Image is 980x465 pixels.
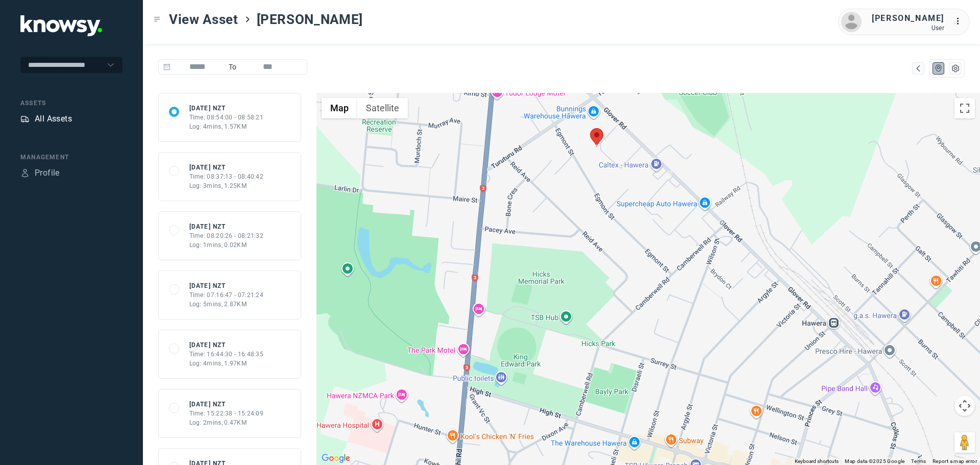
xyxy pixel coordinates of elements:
div: Management [20,153,122,162]
div: Profile [20,168,30,178]
button: Keyboard shortcuts [795,458,839,465]
div: Time: 07:16:47 - 07:21:24 [189,290,264,300]
span: View Asset [169,10,238,29]
button: Show street map [322,98,357,118]
div: > [243,15,252,23]
span: [PERSON_NAME] [257,10,363,29]
div: Time: 16:44:30 - 16:48:35 [189,350,264,359]
div: List [951,64,960,73]
img: Application Logo [20,15,102,36]
div: Assets [20,114,30,124]
div: [PERSON_NAME] [872,12,944,25]
div: [DATE] NZT [189,340,264,350]
div: [DATE] NZT [189,163,264,172]
a: ProfileProfile [20,167,60,179]
div: All Assets [35,113,72,125]
div: Time: 15:22:38 - 15:24:09 [189,409,264,418]
div: Time: 08:54:00 - 08:58:21 [189,113,264,122]
div: Time: 08:20:26 - 08:21:32 [189,231,264,240]
button: Map camera controls [954,396,975,416]
img: avatar.png [841,12,862,32]
div: Assets [20,99,122,108]
div: User [872,25,944,32]
div: [DATE] NZT [189,104,264,113]
div: Map [934,64,943,73]
span: Map data ©2025 Google [845,458,904,464]
img: Google [319,452,353,465]
a: Open this area in Google Maps (opens a new window) [319,452,353,465]
div: Log: 3mins, 1.25KM [189,181,264,190]
div: Log: 1mins, 0.02KM [189,240,264,250]
span: To [225,59,241,75]
button: Show satellite imagery [357,98,408,118]
div: : [954,15,967,29]
button: Drag Pegman onto the map to open Street View [954,432,975,453]
div: [DATE] NZT [189,400,264,409]
tspan: ... [955,17,965,25]
div: : [954,15,967,28]
div: Log: 4mins, 1.57KM [189,122,264,131]
div: Log: 2mins, 0.47KM [189,418,264,427]
div: Log: 4mins, 1.97KM [189,359,264,368]
div: Toggle Menu [154,16,161,23]
div: [DATE] NZT [189,281,264,290]
div: Map [914,64,923,73]
div: [DATE] NZT [189,222,264,231]
div: Profile [35,167,60,179]
button: Toggle fullscreen view [954,98,975,118]
div: Time: 08:37:13 - 08:40:42 [189,172,264,181]
div: Log: 5mins, 2.87KM [189,300,264,309]
a: Report a map error [933,458,977,464]
a: AssetsAll Assets [20,113,72,125]
a: Terms (opens in new tab) [911,458,926,464]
